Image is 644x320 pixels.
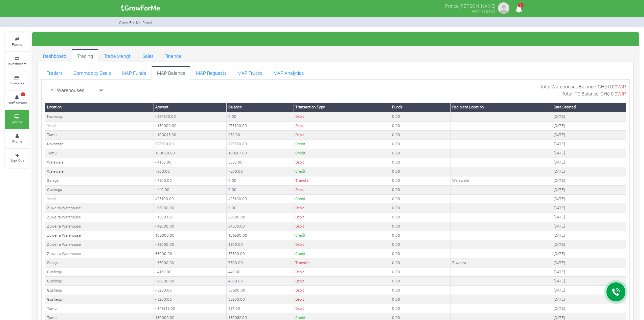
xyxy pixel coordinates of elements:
td: Gushegu [45,277,154,286]
td: 57500.00 [227,249,294,258]
td: [DATE] [552,295,626,304]
span: 1 [21,92,25,97]
td: Transfer [294,258,390,268]
td: 0.00 [390,121,451,130]
td: Debit [294,213,390,222]
td: - 42000.00 [154,222,227,231]
td: 0.00 [227,204,294,213]
td: Walewale [451,176,552,185]
td: Debit [294,204,390,213]
td: 100267.00 [227,149,294,158]
th: Balance [227,103,294,112]
td: 64500.00 [227,222,294,231]
td: 106500.00 [227,231,294,240]
span: WIP [617,90,626,97]
th: Amount [154,103,227,112]
td: [DATE] [552,167,626,176]
a: MAP Trucks [232,66,268,79]
td: Zuweira Warehouse [45,231,154,240]
td: - 26000.00 [154,277,227,286]
td: 4600.00 [227,277,294,286]
td: Credit [294,249,390,258]
td: 0.00 [390,240,451,249]
img: growforme image [497,1,510,15]
td: 0.00 [390,140,451,149]
td: Tumu [45,149,154,158]
a: MAP Balance [152,66,190,79]
td: Zuweira Warehouse [45,249,154,258]
td: 440.00 [227,268,294,277]
td: [DATE] [552,231,626,240]
a: Finance [159,49,186,62]
td: [DATE] [552,268,626,277]
td: Tumu [45,130,154,140]
td: [DATE] [552,213,626,222]
td: 0.00 [390,158,451,167]
td: [DATE] [552,240,626,249]
td: 63000.00 [227,213,294,222]
td: Gushegu [45,286,154,295]
td: 0.00 [390,249,451,258]
td: 0.00 [390,149,451,158]
td: [DATE] [552,204,626,213]
td: Tumu [45,304,154,313]
td: [DATE] [552,194,626,204]
td: Yendi [45,121,154,130]
td: - 100015.00 [154,130,227,140]
td: 0.00 [390,204,451,213]
small: Grow For Me Panel [119,20,152,25]
a: Investments [5,52,29,70]
td: [DATE] [552,277,626,286]
a: 1 Notifications [5,91,29,109]
td: 0.00 [390,258,451,268]
img: growforme image [119,1,162,15]
td: 56000.00 [154,249,227,258]
td: 0.00 [390,167,451,176]
td: - 227500.00 [154,112,227,121]
td: 1500.00 [227,240,294,249]
td: [DATE] [552,176,626,185]
a: Dashboard [38,49,72,62]
td: Transfer [294,176,390,185]
td: Debit [294,268,390,277]
td: Walewale [45,158,154,167]
a: Traders [41,66,68,79]
td: Credit [294,231,390,240]
td: Debit [294,158,390,167]
span: 1 [518,3,524,7]
td: Debit [294,304,390,313]
td: [DATE] [552,158,626,167]
td: 0.00 [390,286,451,295]
a: 1 [512,6,525,13]
td: Debit [294,277,390,286]
small: Finances [10,81,24,85]
td: 267.00 [227,304,294,313]
td: 0.00 [390,268,451,277]
a: Sign Out [5,149,29,168]
a: Profile [5,129,29,148]
td: Zuweira [451,258,552,268]
td: 0.00 [390,130,451,140]
td: Yendi [45,194,154,204]
a: MAP Requests [190,66,232,79]
td: Zuweira Warehouse [45,204,154,213]
p: Total Warehouses Balance: GH¢ 0.00 [540,83,626,90]
td: 0.00 [390,222,451,231]
a: Admin [5,110,29,129]
td: - 7500.00 [154,176,227,185]
th: Funds [390,103,451,112]
td: Debit [294,112,390,121]
span: WIP [617,83,626,90]
td: 7500.00 [154,167,227,176]
td: 3350.00 [227,158,294,167]
td: Zuweira Warehouse [45,240,154,249]
td: Debit [294,295,390,304]
small: Notifications [7,100,27,105]
td: Walewale [45,167,154,176]
td: [DATE] [552,185,626,194]
td: Salaga [45,258,154,268]
p: Prince-[PERSON_NAME] [445,1,495,9]
small: Admin [12,120,22,124]
td: 425100.00 [154,194,227,204]
td: 0.00 [390,112,451,121]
